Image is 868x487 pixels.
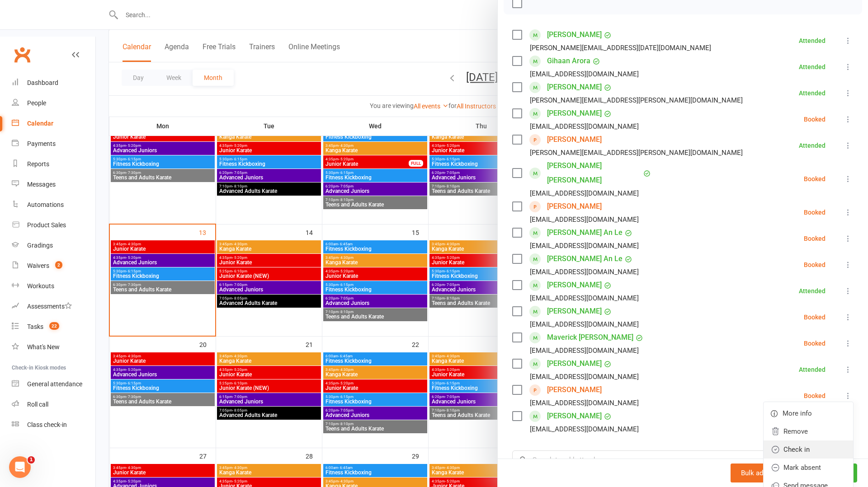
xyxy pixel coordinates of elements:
div: Booked [804,209,826,215]
div: Booked [804,235,826,242]
div: Attended [799,64,826,70]
div: What's New [27,343,60,351]
div: [PERSON_NAME][EMAIL_ADDRESS][DATE][DOMAIN_NAME] [530,42,711,54]
div: [EMAIL_ADDRESS][DOMAIN_NAME] [530,68,639,80]
a: Tasks 22 [12,317,95,337]
a: Clubworx [11,43,33,66]
div: [EMAIL_ADDRESS][DOMAIN_NAME] [530,214,639,225]
a: Gihaan Arora [547,54,590,68]
div: Booked [804,176,826,182]
iframe: Intercom live chat [9,456,31,478]
a: Automations [12,195,95,215]
a: [PERSON_NAME] [547,28,602,42]
div: Assessments [27,303,72,310]
a: Calendar [12,113,95,134]
a: General attendance kiosk mode [12,374,95,394]
div: [EMAIL_ADDRESS][DOMAIN_NAME] [530,423,639,435]
a: Maverick [PERSON_NAME] [547,330,633,345]
div: [EMAIL_ADDRESS][DOMAIN_NAME] [530,187,639,199]
a: [PERSON_NAME] [547,132,602,147]
a: [PERSON_NAME] [547,304,602,318]
a: Workouts [12,276,95,296]
div: [EMAIL_ADDRESS][DOMAIN_NAME] [530,121,639,132]
div: Booked [804,116,826,122]
div: Dashboard [27,79,58,86]
a: [PERSON_NAME] [547,199,602,214]
a: [PERSON_NAME] [547,106,602,121]
a: [PERSON_NAME] [PERSON_NAME] [547,159,641,187]
div: [PERSON_NAME][EMAIL_ADDRESS][PERSON_NAME][DOMAIN_NAME] [530,147,743,159]
a: Dashboard [12,73,95,93]
div: Workouts [27,282,54,290]
div: Booked [804,262,826,268]
div: Waivers [27,262,49,269]
span: 2 [55,261,62,269]
div: Booked [804,340,826,347]
div: Messages [27,181,56,188]
a: Payments [12,134,95,154]
div: [EMAIL_ADDRESS][DOMAIN_NAME] [530,397,639,409]
div: Roll call [27,401,48,408]
div: General attendance [27,380,82,388]
a: [PERSON_NAME] An Le [547,225,623,240]
a: Assessments [12,296,95,317]
a: Mark absent [764,459,853,477]
a: [PERSON_NAME] [547,278,602,292]
a: Class kiosk mode [12,415,95,435]
div: Gradings [27,242,53,249]
span: 1 [28,456,35,464]
div: [EMAIL_ADDRESS][DOMAIN_NAME] [530,371,639,383]
a: Messages [12,174,95,195]
div: Attended [799,142,826,149]
div: Attended [799,366,826,373]
div: Booked [804,393,826,399]
div: Attended [799,37,826,44]
div: Attended [799,90,826,96]
a: What's New [12,337,95,357]
div: Tasks [27,323,43,330]
div: [EMAIL_ADDRESS][DOMAIN_NAME] [530,345,639,356]
a: Remove [764,422,853,440]
span: 22 [49,322,59,330]
div: [EMAIL_ADDRESS][DOMAIN_NAME] [530,240,639,252]
a: Roll call [12,394,95,415]
div: [EMAIL_ADDRESS][DOMAIN_NAME] [530,318,639,330]
input: Search to add attendees [512,450,854,469]
a: Reports [12,154,95,174]
a: [PERSON_NAME] [547,356,602,371]
div: Attended [799,288,826,294]
div: [PERSON_NAME][EMAIL_ADDRESS][PERSON_NAME][DOMAIN_NAME] [530,94,743,106]
span: More info [783,408,812,419]
div: Booked [804,314,826,320]
a: [PERSON_NAME] [547,409,602,423]
a: [PERSON_NAME] [547,80,602,94]
a: Product Sales [12,215,95,235]
div: [EMAIL_ADDRESS][DOMAIN_NAME] [530,266,639,278]
a: [PERSON_NAME] [547,383,602,397]
div: Product Sales [27,221,66,229]
a: Waivers 2 [12,256,95,276]
button: Bulk add attendees [731,464,809,482]
a: Gradings [12,235,95,256]
div: [EMAIL_ADDRESS][DOMAIN_NAME] [530,292,639,304]
a: Check in [764,440,853,459]
div: Class check-in [27,421,67,428]
div: Reports [27,160,49,168]
div: Automations [27,201,64,208]
div: Payments [27,140,56,147]
a: More info [764,404,853,422]
a: [PERSON_NAME] An Le [547,252,623,266]
div: People [27,99,46,107]
div: Calendar [27,120,53,127]
a: People [12,93,95,113]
